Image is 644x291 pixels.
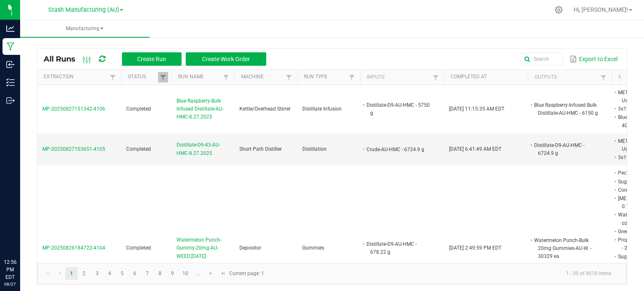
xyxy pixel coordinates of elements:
[42,245,105,251] span: MP-20250826184722-4104
[42,146,105,152] span: MP-20250827103651-4105
[449,146,501,152] span: [DATE] 6:41:49 AM EDT
[186,52,266,66] button: Create Work Order
[192,267,204,280] a: Page 11
[221,72,231,82] a: Filter
[360,70,444,85] th: Inputs
[431,72,441,83] a: Filter
[6,24,15,33] inline-svg: Analytics
[177,236,229,260] span: Watermelon Punch-Gummy-20mg-AU-WEED.[DATE]
[91,267,103,280] a: Page 3
[217,267,229,280] a: Go to the last page
[104,267,116,280] a: Page 4
[365,101,431,117] li: Distillate-D9-AU-HMC - 5750 g
[239,245,261,251] span: Depositor
[137,56,166,62] span: Create Run
[78,267,90,280] a: Page 2
[598,72,608,83] a: Filter
[166,267,179,280] a: Page 9
[154,267,166,280] a: Page 8
[178,74,221,80] a: Run NameSortable
[44,52,273,66] div: All Runs
[25,223,35,233] iframe: Resource center unread badge
[239,106,291,112] span: Kettle/Overhead Stirrer
[179,267,192,280] a: Page 10
[4,258,16,281] p: 12:56 PM EDT
[302,245,324,251] span: Gummies
[208,270,214,277] span: Go to the next page
[533,236,599,261] li: Watermelon Punch-Bulk 20mg Gummies-AU-W. - 30329 ea
[6,60,15,69] inline-svg: Inbound
[449,106,504,112] span: [DATE] 11:15:35 AM EDT
[42,106,105,112] span: MP-20250827151342-4106
[239,146,282,152] span: Short Path Distiller
[128,74,158,80] a: StatusSortable
[126,146,151,152] span: Completed
[568,52,620,66] button: Export to Excel
[116,267,128,280] a: Page 5
[126,245,151,251] span: Completed
[220,270,227,277] span: Go to the last page
[48,6,119,13] span: Stash Manufacturing (AU)
[177,97,229,121] span: Blue Raspberry-Bulk Infused Distillate-AU-HMC-8.27.2025
[6,78,15,87] inline-svg: Inventory
[177,141,229,157] span: Distillate-D9-43-AU-HMC-8.27.2025
[302,146,327,152] span: Distillation
[269,267,618,281] kendo-pager-info: 1 - 30 of 4018 items
[6,42,15,51] inline-svg: Manufacturing
[205,267,217,280] a: Go to the next page
[528,70,612,85] th: Outputs
[241,74,283,80] a: MachineSortable
[20,20,150,38] a: Manufacturing
[365,145,431,154] li: Crude-AU-HMC - 6724.9 g
[8,224,34,249] iframe: Resource center
[108,72,118,82] a: Filter
[533,141,599,157] li: Distillate-D9-AU-HMC - 6724.9 g
[521,53,563,65] input: Search
[304,74,346,80] a: Run TypeSortable
[365,240,431,256] li: Distillate-D9-AU-HMC - 678.22 g
[65,267,78,280] a: Page 1
[553,6,564,14] div: Manage settings
[202,56,250,62] span: Create Work Order
[449,245,501,251] span: [DATE] 2:49:59 PM EDT
[574,6,628,13] span: Hi, [PERSON_NAME]!
[6,96,15,105] inline-svg: Outbound
[158,72,168,82] a: Filter
[533,101,599,117] li: Blue Raspberry-Infused Bulk Distillate-AU-HMC - 6150 g
[451,74,525,80] a: Completed AtSortable
[126,106,151,112] span: Completed
[4,281,16,287] p: 08/27
[129,267,141,280] a: Page 6
[37,263,627,284] kendo-pager: Current page: 1
[284,72,294,82] a: Filter
[44,74,107,80] a: ExtractionSortable
[302,106,342,112] span: Distillate Infusion
[122,52,182,66] button: Create Run
[141,267,153,280] a: Page 7
[347,72,357,82] a: Filter
[20,25,150,32] span: Manufacturing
